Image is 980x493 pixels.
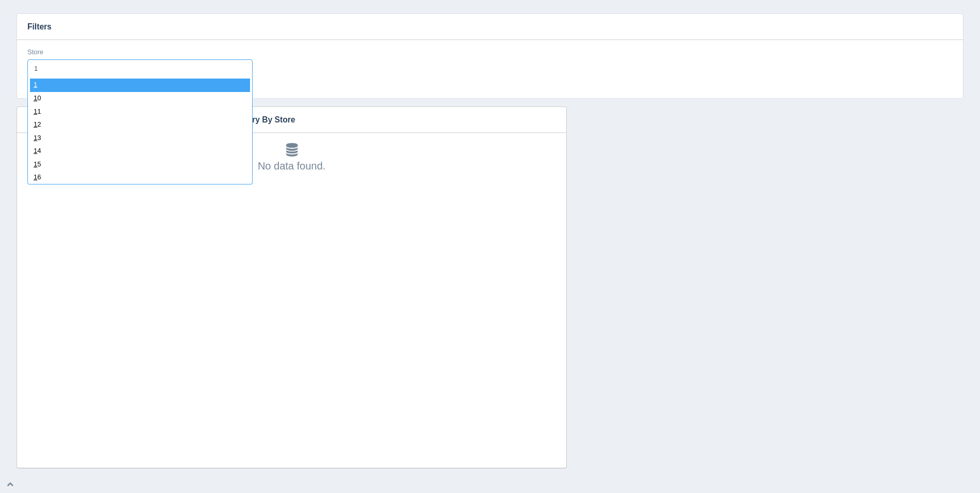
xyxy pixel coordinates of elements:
[30,145,250,158] div: 4
[34,81,37,88] span: 1
[30,158,250,172] div: 5
[30,118,250,132] div: 2
[34,120,37,128] span: 1
[30,105,250,119] div: 1
[34,147,37,155] span: 1
[30,132,250,145] div: 3
[30,171,250,184] div: 6
[34,94,37,102] span: 1
[34,173,37,181] span: 1
[34,134,37,142] span: 1
[30,92,250,105] div: 0
[34,107,37,115] span: 1
[34,160,37,168] span: 1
